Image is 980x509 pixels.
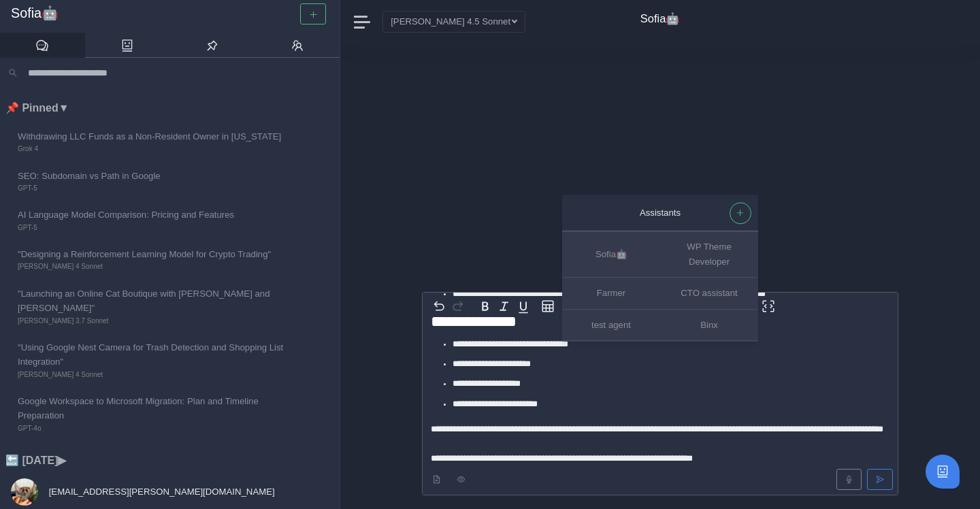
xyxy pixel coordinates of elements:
[22,63,331,82] input: Search conversations
[18,423,291,434] span: GPT-4o
[18,261,291,272] span: [PERSON_NAME] 4 Sonnet
[18,223,291,233] span: GPT-5
[382,11,525,32] button: [PERSON_NAME] 4.5 Sonnet
[514,297,533,316] button: Underline
[660,310,758,341] button: Binx
[18,394,291,423] span: Google Workspace to Microsoft Migration: Plan and Timeline Preparation
[640,12,681,26] h4: Sofia🤖
[18,370,291,380] span: [PERSON_NAME] 4 Sonnet
[18,247,291,261] span: "Designing a Reinforcement Learning Model for Crypto Trading"
[562,232,660,278] button: Sofia🤖
[46,487,275,497] span: [EMAIL_ADDRESS][PERSON_NAME][DOMAIN_NAME]
[495,297,514,316] button: Italic
[660,278,758,310] button: CTO assistant
[18,208,291,222] span: AI Language Model Comparison: Pricing and Features
[18,286,291,316] span: "Launching an Online Cat Boutique with [PERSON_NAME] and [PERSON_NAME]"
[5,99,340,117] li: 📌 Pinned ▼
[476,297,495,316] button: Bold
[18,183,291,194] span: GPT-5
[660,232,758,278] button: WP Theme Developer
[429,297,448,316] button: Undo ⌘Z
[562,278,660,310] button: Farmer
[562,310,660,341] button: test agent
[5,452,340,470] li: 🔙 [DATE] ▶
[18,169,291,183] span: SEO: Subdomain vs Path in Google
[18,129,291,144] span: Withdrawing LLC Funds as a Non-Resident Owner in [US_STATE]
[18,340,291,370] span: "Using Google Nest Camera for Trash Detection and Shopping List Integration"
[11,5,329,22] a: Sofia🤖
[576,206,745,220] div: Assistants
[18,144,291,154] span: Grok 4
[18,316,291,327] span: [PERSON_NAME] 3.7 Sonnet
